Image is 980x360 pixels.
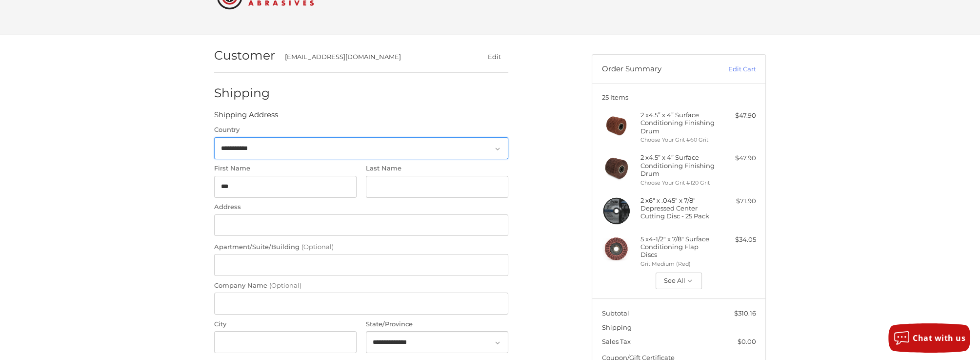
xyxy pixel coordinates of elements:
[718,235,756,245] div: $34.05
[214,319,357,329] label: City
[214,202,508,212] label: Address
[269,281,301,289] small: (Optional)
[214,164,357,173] label: First Name
[656,273,702,289] button: See All
[718,153,756,163] div: $47.90
[214,281,508,291] label: Company Name
[214,242,508,252] label: Apartment/Suite/Building
[602,93,756,101] h3: 25 Items
[214,109,278,125] legend: Shipping Address
[602,64,707,74] h3: Order Summary
[738,338,756,345] span: $0.00
[751,323,756,331] span: --
[718,196,756,206] div: $71.90
[640,111,715,135] h4: 2 x 4.5” x 4” Surface Conditioning Finishing Drum
[640,260,715,268] li: Grit Medium (Red)
[602,309,629,317] span: Subtotal
[602,323,632,331] span: Shipping
[640,136,715,144] li: Choose Your Grit #60 Grit
[480,50,508,64] button: Edit
[718,111,756,121] div: $47.90
[913,333,965,343] span: Chat with us
[301,243,334,251] small: (Optional)
[214,125,508,135] label: Country
[734,309,756,317] span: $310.16
[640,235,715,259] h4: 5 x 4-1/2" x 7/8" Surface Conditioning Flap Discs
[640,179,715,187] li: Choose Your Grit #120 Grit
[285,52,461,62] div: [EMAIL_ADDRESS][DOMAIN_NAME]
[640,196,715,220] h4: 2 x 6" x .045" x 7/8" Depressed Center Cutting Disc - 25 Pack
[366,164,508,173] label: Last Name
[366,319,508,329] label: State/Province
[214,85,271,101] h2: Shipping
[214,48,275,63] h2: Customer
[640,153,715,177] h4: 2 x 4.5” x 4” Surface Conditioning Finishing Drum
[602,338,631,345] span: Sales Tax
[888,323,970,353] button: Chat with us
[707,64,756,74] a: Edit Cart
